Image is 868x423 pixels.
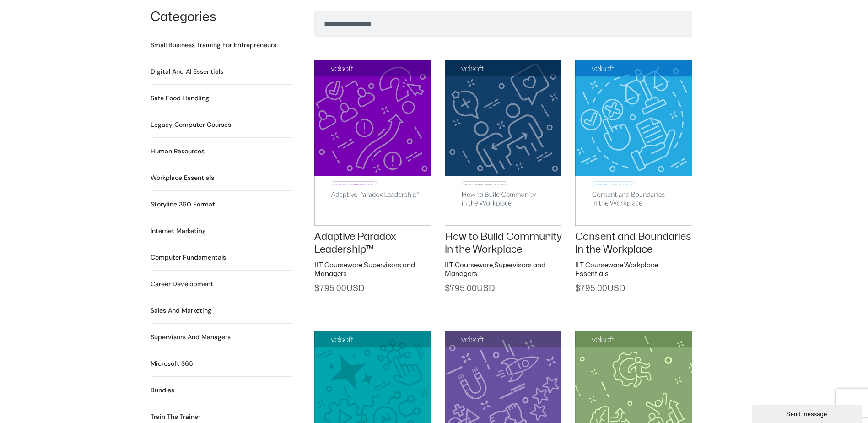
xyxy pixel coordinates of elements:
span: 795.00 [575,285,625,293]
h2: Bundles [151,385,174,395]
h2: Storyline 360 Format [151,200,215,209]
a: Visit product category Internet Marketing [151,226,206,236]
a: Visit product category Sales and Marketing [151,306,211,315]
h2: Human Resources [151,146,205,156]
h2: , [445,261,561,279]
a: Visit product category Safe Food Handling [151,93,209,103]
h1: Categories [151,11,292,24]
a: Visit product category Bundles [151,385,174,395]
h2: Legacy Computer Courses [151,120,231,130]
h2: , [314,261,431,279]
a: Visit product category Train the Trainer [151,412,200,422]
h2: Microsoft 365 [151,359,193,369]
h2: Computer Fundamentals [151,253,226,262]
a: Visit product category Career Development [151,279,213,289]
a: How to Build Community in the Workplace [445,232,561,255]
a: Adaptive Paradox Leadership™ [314,232,396,255]
span: $ [314,285,319,293]
a: Visit product category Legacy Computer Courses [151,120,231,130]
h2: Workplace Essentials [151,173,214,183]
h2: Safe Food Handling [151,93,209,103]
h2: , [575,261,692,279]
h2: Supervisors and Managers [151,332,231,342]
a: Visit product category Workplace Essentials [151,173,214,183]
a: Visit product category Small Business Training for Entrepreneurs [151,40,276,50]
a: ILT Courseware [575,262,623,269]
a: ILT Courseware [445,262,493,269]
h2: Train the Trainer [151,412,200,422]
h2: Sales and Marketing [151,306,211,315]
a: Visit product category Storyline 360 Format [151,200,215,209]
span: $ [445,285,450,293]
h2: Career Development [151,279,213,289]
a: Visit product category Digital and AI Essentials [151,67,223,76]
a: Consent and Boundaries in the Workplace [575,232,691,255]
a: Supervisors and Managers [445,262,545,278]
span: 795.00 [314,285,364,293]
a: Visit product category Supervisors and Managers [151,332,231,342]
a: Visit product category Computer Fundamentals [151,253,226,262]
h2: Internet Marketing [151,226,206,236]
a: Supervisors and Managers [314,262,415,278]
a: Visit product category Microsoft 365 [151,359,193,369]
a: Visit product category Human Resources [151,146,205,156]
span: 795.00 [445,285,495,293]
span: $ [575,285,580,293]
h2: Digital and AI Essentials [151,67,223,76]
iframe: chat widget [752,403,863,423]
a: ILT Courseware [314,262,362,269]
h2: Small Business Training for Entrepreneurs [151,40,276,50]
